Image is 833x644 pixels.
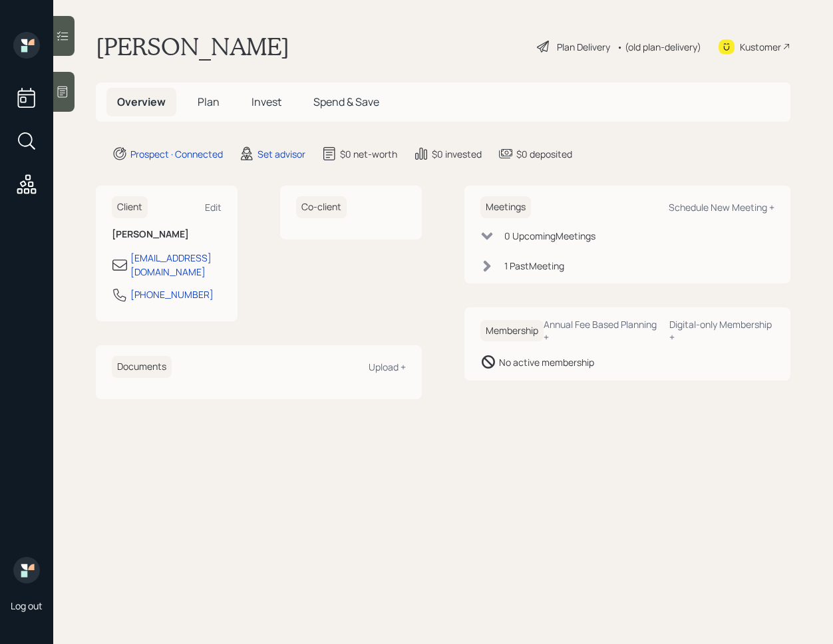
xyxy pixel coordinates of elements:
div: Upload + [369,361,406,373]
div: 0 Upcoming Meeting s [504,229,595,243]
h1: [PERSON_NAME] [96,32,289,61]
div: Schedule New Meeting + [669,201,774,214]
div: 1 Past Meeting [504,259,564,273]
span: Plan [198,94,220,109]
div: Digital-only Membership + [669,318,774,343]
div: $0 invested [432,147,482,161]
div: • (old plan-delivery) [617,40,701,54]
div: [PHONE_NUMBER] [130,287,214,301]
span: Spend & Save [313,94,379,109]
h6: [PERSON_NAME] [112,229,222,240]
div: Plan Delivery [557,40,610,54]
div: Set advisor [257,147,305,161]
div: [EMAIL_ADDRESS][DOMAIN_NAME] [130,251,222,279]
h6: Meetings [480,196,531,218]
div: Annual Fee Based Planning + [544,318,659,343]
div: Edit [205,201,222,214]
span: Invest [251,94,281,109]
h6: Membership [480,320,544,342]
div: Prospect · Connected [130,147,223,161]
div: $0 deposited [516,147,572,161]
div: No active membership [499,355,594,369]
div: Kustomer [740,40,781,54]
h6: Client [112,196,148,218]
div: $0 net-worth [340,147,397,161]
span: Overview [117,94,166,109]
div: Log out [11,599,43,612]
img: retirable_logo.png [13,557,40,583]
h6: Co-client [296,196,347,218]
h6: Documents [112,356,172,378]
